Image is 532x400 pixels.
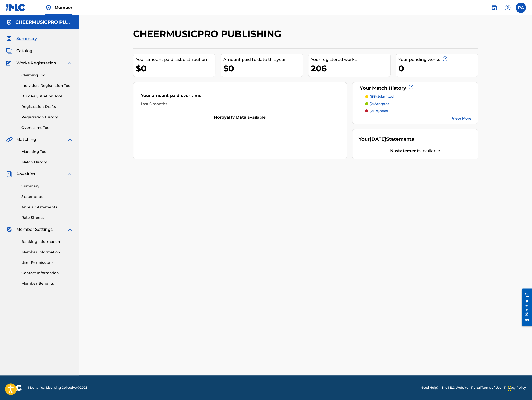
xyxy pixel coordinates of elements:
[359,148,472,154] div: No available
[6,60,13,66] img: Works Registration
[398,56,478,63] div: Your pending works
[6,226,12,233] img: Member Settings
[508,381,511,396] div: Drag
[67,60,73,66] img: expand
[471,385,501,390] a: Portal Terms of Use
[6,48,32,54] a: CatalogCatalog
[6,4,26,11] img: MLC Logo
[16,226,53,233] span: Member Settings
[133,28,284,40] h2: CHEERMUSICPRO PUBLISHING
[67,226,73,233] img: expand
[6,19,12,26] img: Accounts
[491,5,497,11] img: search
[516,3,526,13] div: User Menu
[365,101,472,106] a: (0) accepted
[16,171,35,177] span: Royalties
[55,5,72,10] span: Member
[21,115,73,120] a: Registration History
[136,63,215,74] div: $0
[16,60,56,66] span: Works Registration
[370,102,374,106] span: (0)
[504,385,526,390] a: Privacy Policy
[21,125,73,130] a: Overclaims Tool
[359,136,414,143] div: Your Statements
[452,116,471,121] a: View More
[21,194,73,199] a: Statements
[518,286,532,328] iframe: Resource Center
[28,385,87,390] span: Mechanical Licensing Collective © 2025
[21,249,73,255] a: Member Information
[6,136,13,143] img: Matching
[136,56,215,63] div: Your amount paid last distribution
[21,94,73,99] a: Bulk Registration Tool
[16,48,32,54] span: Catalog
[21,149,73,154] a: Matching Tool
[21,215,73,220] a: Rate Sheets
[443,57,447,61] span: ?
[442,385,468,390] a: The MLC Website
[6,48,12,54] img: Catalog
[504,5,511,11] img: help
[311,63,390,74] div: 206
[398,63,478,74] div: 0
[370,136,386,142] span: [DATE]
[311,56,390,63] div: Your registered works
[370,95,377,98] span: (155)
[6,171,12,177] img: Royalties
[370,109,374,113] span: (0)
[421,385,439,390] a: Need Help?
[45,5,52,11] img: Top Rightsholder
[21,239,73,244] a: Banking Information
[220,115,246,120] strong: royalty data
[141,101,339,107] div: Last 6 months
[489,3,499,13] a: Public Search
[365,94,472,99] a: (155) submitted
[21,281,73,286] a: Member Benefits
[502,3,513,13] div: Help
[370,109,388,113] p: rejected
[16,36,37,42] span: Summary
[67,136,73,143] img: expand
[21,159,73,165] a: Match History
[6,36,37,42] a: SummarySummary
[15,19,73,25] h5: CHEERMUSICPRO PUBLISHING
[223,63,303,74] div: $0
[21,270,73,276] a: Contact Information
[370,101,389,106] p: accepted
[223,56,303,63] div: Amount paid to date this year
[6,385,22,391] img: logo
[141,93,339,101] div: Your amount paid over time
[21,260,73,265] a: User Permissions
[21,104,73,109] a: Registration Drafts
[6,36,12,42] img: Summary
[16,136,36,143] span: Matching
[370,94,394,99] p: submitted
[21,204,73,210] a: Annual Statements
[21,184,73,189] a: Summary
[365,109,472,113] a: (0) rejected
[21,83,73,88] a: Individual Registration Tool
[21,73,73,78] a: Claiming Tool
[67,171,73,177] img: expand
[396,148,421,153] strong: statements
[359,85,472,92] div: Your Match History
[506,375,532,400] iframe: Chat Widget
[133,114,347,120] div: No available
[409,85,413,89] span: ?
